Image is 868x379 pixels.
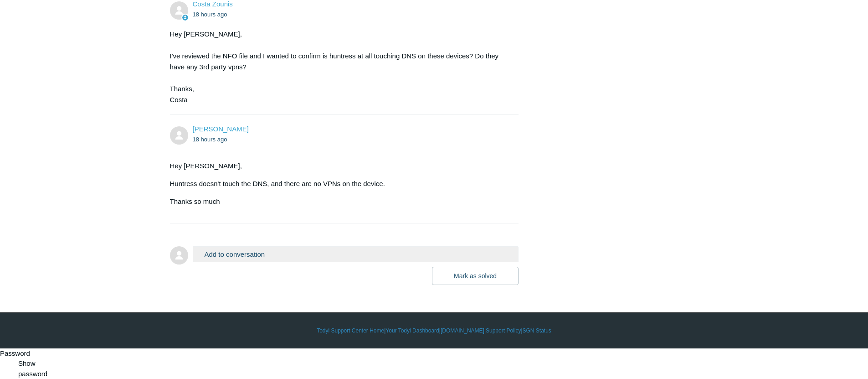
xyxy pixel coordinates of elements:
[170,196,510,207] p: Thanks so much
[170,327,699,335] div: | | | |
[193,246,519,262] button: Add to conversation
[317,327,384,335] a: Todyl Support Center Home
[193,11,227,18] time: 08/28/2025, 13:40
[441,327,484,335] a: [DOMAIN_NAME]
[385,327,439,335] a: Your Todyl Dashboard
[193,125,249,133] span: Aaron Luboff
[193,125,249,133] a: [PERSON_NAME]
[486,327,521,335] a: Support Policy
[193,136,227,143] time: 08/28/2025, 13:43
[170,178,510,189] p: Huntress doesn't touch the DNS, and there are no VPNs on the device.
[170,161,510,171] p: Hey [PERSON_NAME],
[523,327,551,335] a: SGN Status
[432,267,519,285] button: Mark as solved
[170,29,510,105] div: Hey [PERSON_NAME], I've reviewed the NFO file and I wanted to confirm is huntress at all touching...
